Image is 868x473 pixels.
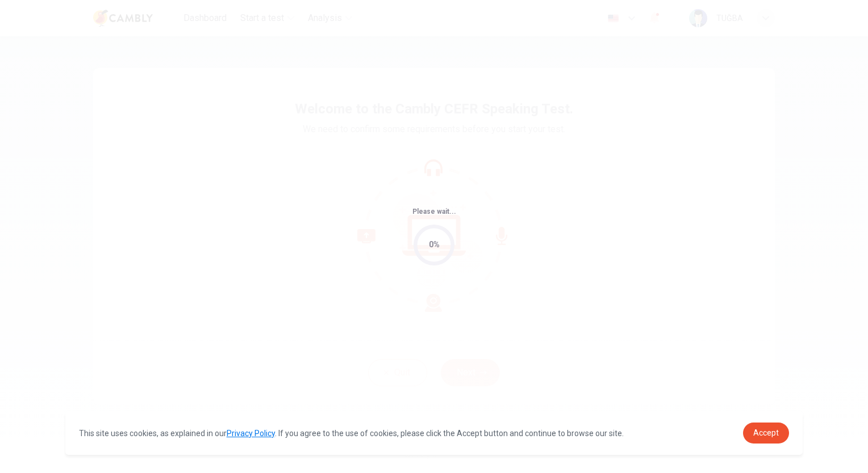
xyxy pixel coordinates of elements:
a: Privacy Policy [227,429,275,438]
span: This site uses cookies, as explained in our . If you agree to the use of cookies, please click th... [79,429,624,438]
div: cookieconsent [65,411,803,455]
a: dismiss cookie message [743,423,789,444]
div: 0% [429,238,440,251]
span: Accept [753,428,779,437]
span: Please wait... [412,208,456,216]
